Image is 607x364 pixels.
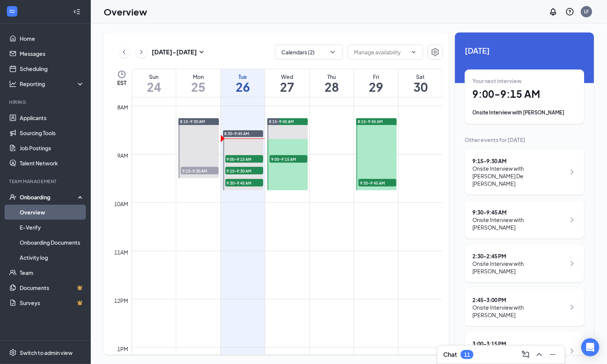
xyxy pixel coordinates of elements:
[568,259,577,268] svg: ChevronRight
[20,250,84,265] a: Activity log
[464,352,470,358] div: 11
[269,119,294,124] span: 8:15-9:45 AM
[20,80,85,88] div: Reporting
[465,136,584,143] div: Other events for [DATE]
[443,350,457,359] h3: Chat
[472,208,566,216] div: 9:30 - 9:45 AM
[359,179,396,187] span: 9:30-9:45 AM
[9,80,17,88] svg: Analysis
[9,349,17,356] svg: Settings
[8,8,16,15] svg: WorkstreamLogo
[265,69,309,97] a: August 27, 2025
[472,252,566,260] div: 2:30 - 2:45 PM
[472,157,566,165] div: 9:15 - 9:30 AM
[20,265,84,280] a: Team
[20,46,84,61] a: Messages
[399,69,442,97] a: August 30, 2025
[533,349,545,361] button: ChevronUp
[20,193,78,201] div: Onboarding
[399,80,442,93] h1: 30
[9,193,17,201] svg: UserCheck
[20,110,84,125] a: Applicants
[176,80,220,93] h1: 25
[568,303,577,312] svg: ChevronRight
[354,48,408,56] input: Manage availability
[73,8,81,15] svg: Collapse
[265,73,309,80] div: Wed
[132,80,176,93] h1: 24
[132,69,176,97] a: August 24, 2025
[9,178,83,185] div: Team Management
[20,61,84,76] a: Scheduling
[310,80,354,93] h1: 28
[472,340,566,347] div: 3:00 - 3:15 PM
[20,156,84,171] a: Talent Network
[465,45,584,56] span: [DATE]
[358,119,383,124] span: 8:15-9:45 AM
[221,69,265,97] a: August 26, 2025
[20,220,84,235] a: E-Verify
[310,69,354,97] a: August 28, 2025
[9,99,83,105] div: Hiring
[20,349,73,356] div: Switch to admin view
[20,125,84,140] a: Sourcing Tools
[116,151,130,160] div: 9am
[20,235,84,250] a: Onboarding Documents
[225,131,250,136] span: 8:30-9:45 AM
[20,140,84,156] a: Job Postings
[568,168,577,177] svg: ChevronRight
[472,88,577,100] h1: 9:00 - 9:15 AM
[399,73,442,80] div: Sat
[428,45,443,60] button: Settings
[411,49,417,55] svg: ChevronDown
[20,205,84,220] a: Overview
[568,215,577,224] svg: ChevronRight
[20,31,84,46] a: Home
[565,7,574,16] svg: QuestionInfo
[117,70,126,79] svg: Clock
[568,347,577,356] svg: ChevronRight
[581,338,599,356] div: Open Intercom Messenger
[275,45,343,60] button: Calendars (2)ChevronDown
[329,48,337,56] svg: ChevronDown
[521,350,530,359] svg: ComposeMessage
[265,80,309,93] h1: 27
[549,7,558,16] svg: Notifications
[472,216,566,231] div: Onsite Interview with [PERSON_NAME]
[225,179,263,187] span: 9:30-9:45 AM
[116,103,130,111] div: 8am
[116,345,130,353] div: 1pm
[270,155,307,163] span: 9:00-9:15 AM
[120,48,128,57] svg: ChevronLeft
[225,167,263,174] span: 9:15-9:30 AM
[472,296,566,304] div: 2:45 - 3:00 PM
[176,69,220,97] a: August 25, 2025
[113,296,130,305] div: 12pm
[176,73,220,80] div: Mon
[310,73,354,80] div: Thu
[472,260,566,275] div: Onsite Interview with [PERSON_NAME]
[584,8,589,15] div: LF
[472,304,566,319] div: Onsite Interview with [PERSON_NAME]
[472,77,577,85] div: Your next interview
[472,165,566,187] div: Onsite Interview with [PERSON_NAME] De [PERSON_NAME]
[136,46,147,58] button: ChevronRight
[547,349,559,361] button: Minimize
[138,48,145,57] svg: ChevronRight
[354,73,398,80] div: Fri
[117,79,126,86] span: EST
[548,350,557,359] svg: Minimize
[221,80,265,93] h1: 26
[221,73,265,80] div: Tue
[431,48,440,57] svg: Settings
[113,200,130,208] div: 10am
[354,69,398,97] a: August 29, 2025
[20,280,84,295] a: DocumentsCrown
[132,73,176,80] div: Sun
[152,48,197,56] h3: [DATE] - [DATE]
[520,349,532,361] button: ComposeMessage
[118,46,130,58] button: ChevronLeft
[197,48,206,57] svg: SmallChevronDown
[113,248,130,256] div: 11am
